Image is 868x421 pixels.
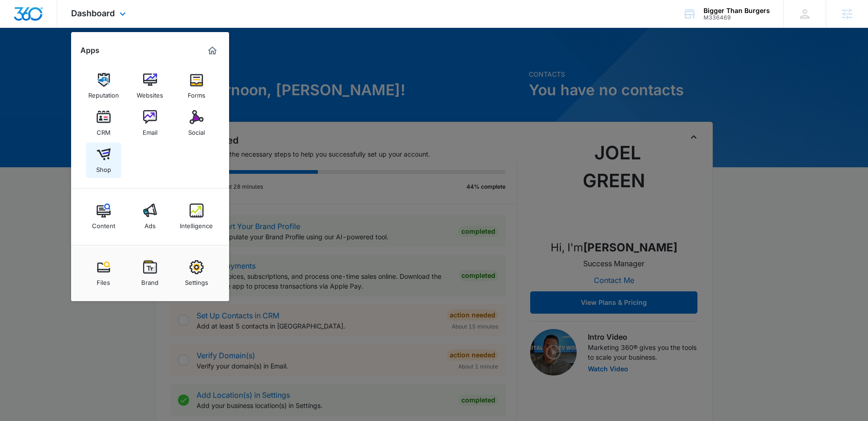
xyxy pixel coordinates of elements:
div: account name [704,7,770,14]
div: Websites [137,87,163,99]
a: Files [86,256,121,291]
div: Settings [185,274,208,286]
a: Content [86,199,121,234]
div: Email [143,124,158,136]
div: Content [92,217,115,230]
div: Ads [145,217,156,230]
a: Shop [86,143,121,178]
div: Files [97,274,110,286]
div: CRM [97,124,111,136]
div: Forms [188,87,205,99]
span: Dashboard [71,8,115,18]
div: account id [704,14,770,21]
div: Reputation [88,87,119,99]
div: Social [188,124,205,136]
a: Email [132,105,168,141]
a: Marketing 360® Dashboard [205,43,220,58]
h2: Apps [80,46,99,55]
a: Intelligence [179,199,214,234]
a: Brand [132,256,168,291]
div: Brand [141,274,158,286]
a: Settings [179,256,214,291]
a: Reputation [86,68,121,104]
a: CRM [86,105,121,141]
a: Ads [132,199,168,234]
div: Intelligence [180,217,213,230]
div: Shop [96,161,111,173]
a: Social [179,105,214,141]
a: Forms [179,68,214,104]
a: Websites [132,68,168,104]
